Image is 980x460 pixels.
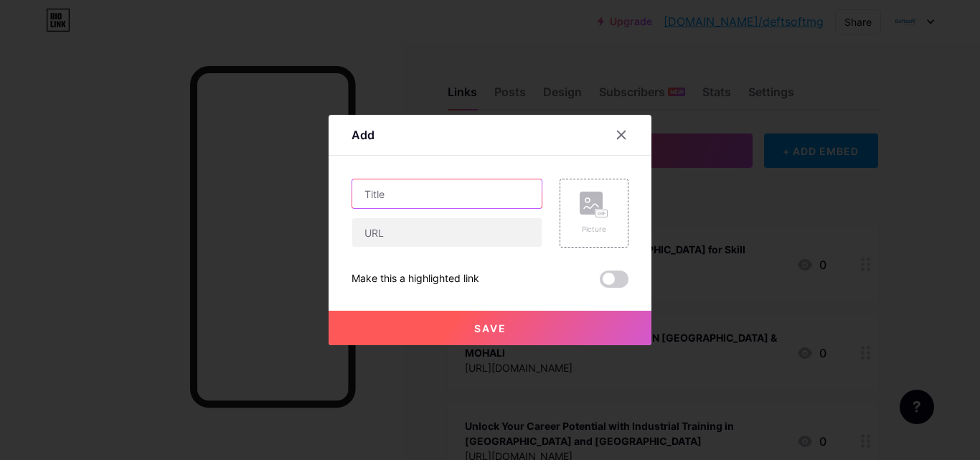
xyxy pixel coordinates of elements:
[329,311,651,345] button: Save
[352,126,374,144] div: Add
[352,179,542,208] input: Title
[352,218,542,247] input: URL
[580,224,608,235] div: Picture
[474,322,507,334] span: Save
[352,271,479,288] div: Make this a highlighted link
